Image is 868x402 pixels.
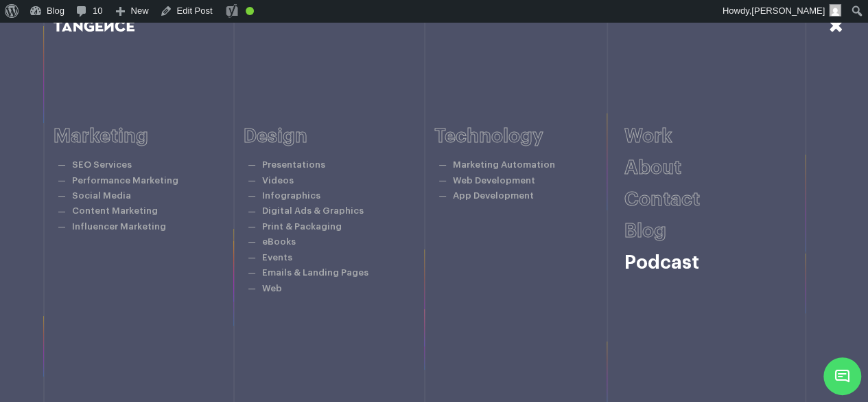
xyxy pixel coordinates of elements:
a: Print & Packaging [262,222,342,231]
h6: Marketing [54,126,244,147]
a: Work [624,126,672,146]
a: Infographics [262,191,320,200]
h6: Design [244,126,434,147]
h6: Technology [434,126,625,147]
a: Web [262,284,282,293]
a: Marketing Automation [453,160,555,169]
a: Events [262,253,292,262]
a: eBooks [262,237,296,246]
a: Social Media [72,191,131,200]
a: Digital Ads & Graphics [262,206,364,215]
a: App Development [453,191,534,200]
a: Emails & Landing Pages [262,268,368,277]
a: Videos [262,176,294,185]
a: SEO Services [72,160,132,169]
a: About [624,158,681,177]
span: Chat Widget [823,357,861,395]
a: Blog [624,221,666,241]
a: Web Development [453,176,535,185]
a: Performance Marketing [72,176,178,185]
a: Podcast [624,253,699,272]
a: Contact [624,190,700,209]
a: Content Marketing [72,206,158,215]
a: Presentations [262,160,325,169]
a: Influencer Marketing [72,222,166,231]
